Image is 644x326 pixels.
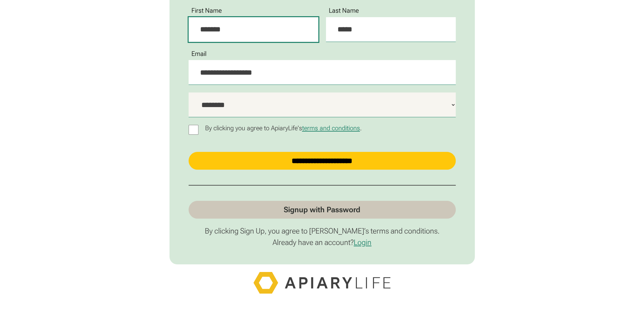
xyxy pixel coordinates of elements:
[189,238,456,247] p: Already have an account?
[189,226,456,236] p: By clicking Sign Up, you agree to [PERSON_NAME]’s terms and conditions.
[354,238,371,247] a: Login
[202,125,365,132] p: By clicking you agree to ApiaryLife's .
[326,7,362,14] label: Last Name
[189,7,225,14] label: First Name
[189,201,456,219] a: Signup with Password
[189,50,210,58] label: Email
[302,124,360,132] a: terms and conditions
